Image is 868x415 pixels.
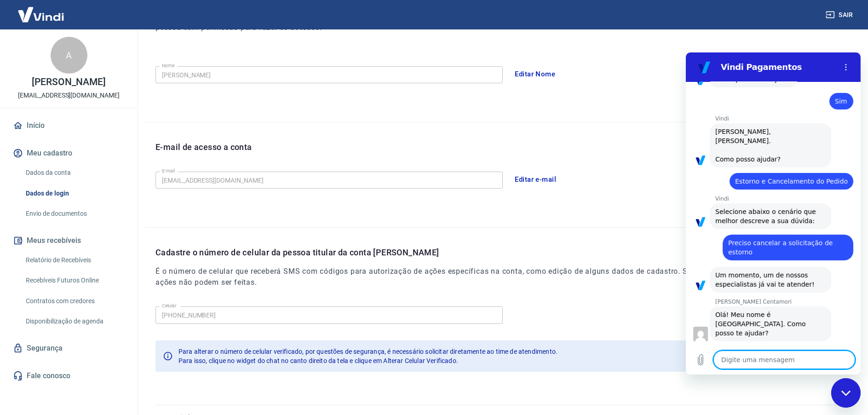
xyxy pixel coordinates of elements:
[686,52,861,375] iframe: Janela de mensagens
[11,366,126,386] a: Fale conosco
[824,6,857,23] button: Sair
[155,266,857,288] h6: É o número de celular que receberá SMS com códigos para autorização de ações específicas na conta...
[22,184,126,203] a: Dados de login
[831,378,861,408] iframe: Botão para abrir a janela de mensagens, conversa em andamento
[11,143,126,163] button: Meu cadastro
[178,357,458,364] span: Para isso, clique no widget do chat no canto direito da tela e clique em Alterar Celular Verificado.
[22,292,126,311] a: Contratos com credores
[18,91,120,100] p: [EMAIL_ADDRESS][DOMAIN_NAME]
[155,141,252,153] p: E-mail de acesso a conta
[155,246,857,259] p: Cadastre o número de celular da pessoa titular da conta [PERSON_NAME]
[162,62,175,69] label: Nome
[11,231,126,251] button: Meus recebíveis
[178,348,558,355] span: Para alterar o número de celular verificado, por questões de segurança, é necessário solicitar di...
[162,302,177,309] label: Celular
[22,163,126,182] a: Dados da conta
[510,64,561,84] button: Editar Nome
[11,0,71,29] img: Vindi
[32,77,105,87] p: [PERSON_NAME]
[22,271,126,290] a: Recebíveis Futuros Online
[162,167,175,174] label: E-mail
[51,37,87,74] div: A
[22,204,126,223] a: Envio de documentos
[22,251,126,270] a: Relatório de Recebíveis
[510,170,562,189] button: Editar e-mail
[11,338,126,358] a: Segurança
[22,312,126,331] a: Disponibilização de agenda
[11,115,126,136] a: Início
